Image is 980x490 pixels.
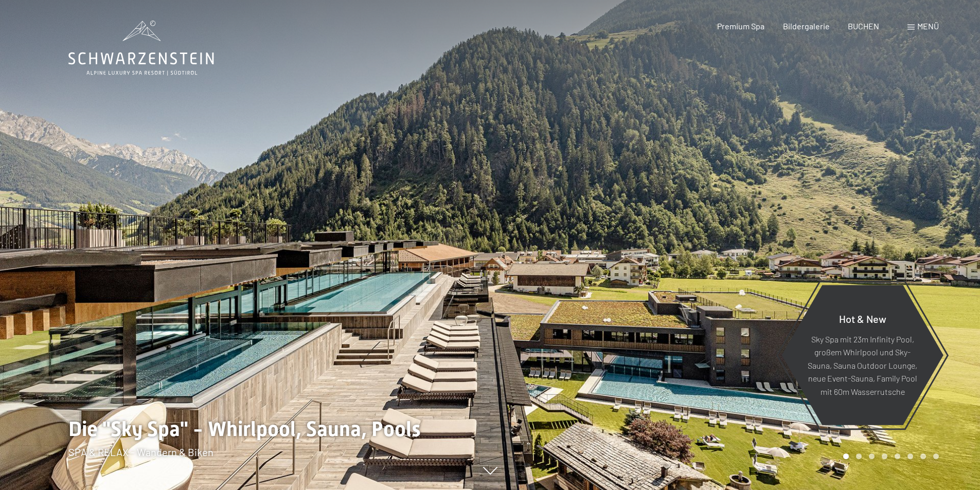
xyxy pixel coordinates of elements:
div: Carousel Pagination [840,453,939,459]
div: Carousel Page 8 [933,453,939,459]
a: Hot & New Sky Spa mit 23m Infinity Pool, großem Whirlpool und Sky-Sauna, Sauna Outdoor Lounge, ne... [781,284,944,426]
div: Carousel Page 5 [895,453,900,459]
a: Bildergalerie [783,21,830,31]
span: Hot & New [839,312,886,324]
a: Premium Spa [717,21,764,31]
div: Carousel Page 7 [920,453,926,459]
a: BUCHEN [848,21,879,31]
div: Carousel Page 2 [856,453,862,459]
span: Menü [917,21,939,31]
p: Sky Spa mit 23m Infinity Pool, großem Whirlpool und Sky-Sauna, Sauna Outdoor Lounge, neue Event-S... [807,332,918,398]
div: Carousel Page 3 [869,453,875,459]
div: Carousel Page 6 [907,453,913,459]
div: Carousel Page 1 (Current Slide) [843,453,849,459]
div: Carousel Page 4 [882,453,887,459]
